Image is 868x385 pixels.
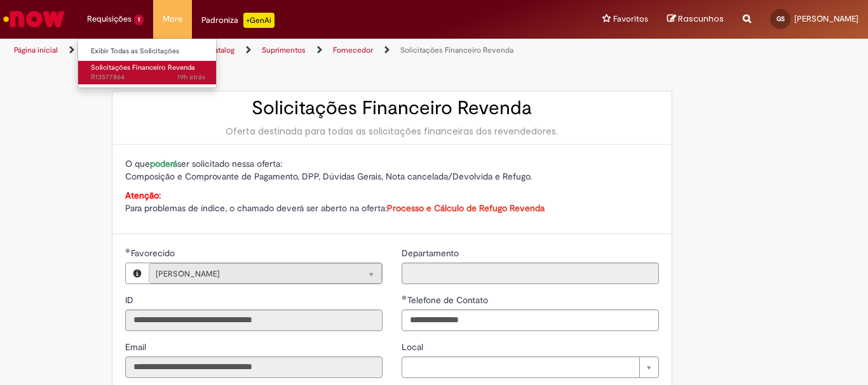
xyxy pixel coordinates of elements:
[87,13,132,25] span: Requisições
[125,157,659,183] p: O que ser solicitado nessa oferta: Composição e Comprovante de Pagamento, DPP, Dúvidas Gerais, No...
[134,15,144,25] span: 1
[125,189,659,214] p: Para problemas de índice, o chamado deverá ser aberto na oferta:
[156,264,349,284] span: [PERSON_NAME]
[667,13,724,25] a: Rascunhos
[78,38,217,88] ul: Requisições
[125,310,383,331] input: ID
[125,294,136,306] span: Somente leitura - ID
[402,310,659,331] input: Telefone de Contato
[125,356,383,378] input: Email
[10,39,569,62] ul: Trilhas de página
[262,45,306,55] a: Suprimentos
[794,13,858,24] span: [PERSON_NAME]
[91,72,205,82] span: R13577864
[1,6,67,32] img: ServiceNow
[14,45,58,55] a: Página inicial
[150,158,177,169] strong: poderá
[387,202,545,214] a: Processo e Cálculo de Refugo Revenda
[243,13,275,28] p: +GenAi
[402,356,659,378] a: Limpar campo Local
[177,72,205,82] span: 19h atrás
[400,45,513,55] a: Solicitações Financeiro Revenda
[201,13,275,28] div: Padroniza
[402,247,461,259] span: Somente leitura - Departamento
[613,13,648,25] span: Favoritos
[125,190,161,201] strong: Atenção:
[402,247,461,259] label: Somente leitura - Departamento
[402,341,426,353] span: Local
[177,72,205,82] time: 29/09/2025 15:44:23
[126,263,149,284] button: Favorecido, Visualizar este registro Guilherme Soares
[402,295,407,300] span: Obrigatório Preenchido
[125,248,131,253] span: Obrigatório Preenchido
[78,61,218,84] a: Aberto R13577864 : Solicitações Financeiro Revenda
[125,247,177,259] label: Somente leitura - Necessários - Favorecido
[333,45,373,55] a: Fornecedor
[78,44,218,58] a: Exibir Todas as Solicitações
[91,63,195,72] span: Solicitações Financeiro Revenda
[125,98,659,119] h2: Solicitações Financeiro Revenda
[125,125,659,138] div: Oferta destinada para todas as solicitações financeiras dos revendedores.
[402,263,659,284] input: Departamento
[125,341,149,353] span: Somente leitura - Email
[125,341,149,353] label: Somente leitura - Email
[776,15,785,23] span: GS
[149,263,382,284] a: [PERSON_NAME]Limpar campo Favorecido
[407,294,491,306] span: Telefone de Contato
[678,13,724,25] span: Rascunhos
[131,247,177,259] span: Necessários - Favorecido
[125,294,136,306] label: Somente leitura - ID
[163,13,182,25] span: More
